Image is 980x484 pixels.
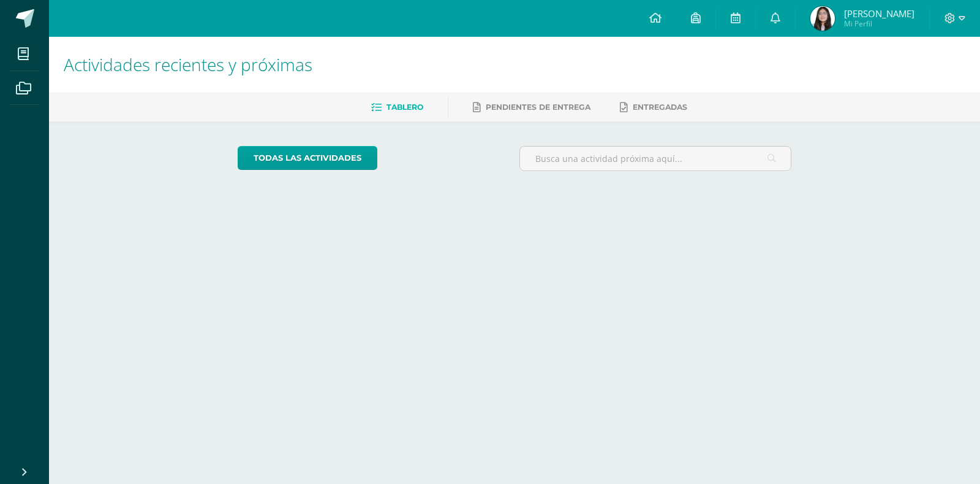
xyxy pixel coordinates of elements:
[386,102,423,112] span: Tablero
[633,102,687,112] span: Entregadas
[486,102,590,112] span: Pendientes de entrega
[844,18,914,29] span: Mi Perfil
[238,146,377,170] a: todas las Actividades
[810,6,835,31] img: 129361d4f31c6f94d124aba2bb22413d.png
[520,147,791,171] input: Busca una actividad próxima aquí...
[473,98,590,117] a: Pendientes de entrega
[64,53,312,76] span: Actividades recientes y próximas
[844,7,914,20] span: [PERSON_NAME]
[620,98,687,117] a: Entregadas
[371,98,423,117] a: Tablero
